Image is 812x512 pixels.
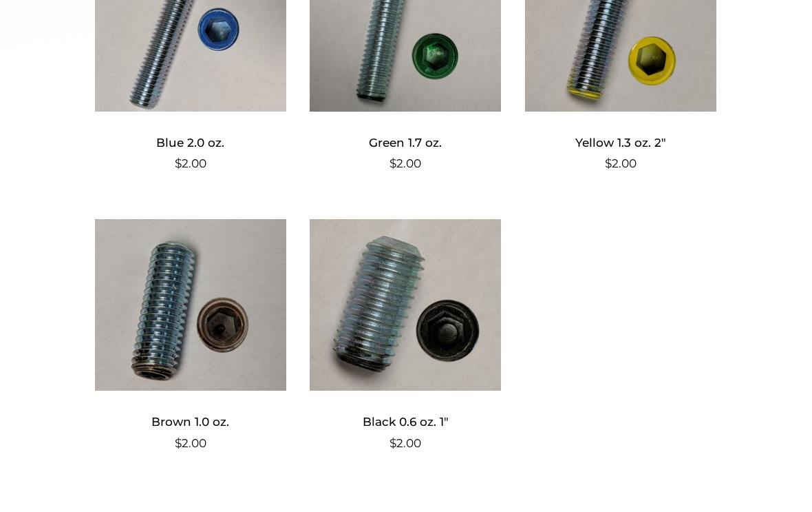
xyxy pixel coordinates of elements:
span: $ [389,156,396,170]
bdi: 2.00 [175,436,206,450]
h2: Brown 1.0 oz. [95,409,286,434]
h2: Green 1.7 oz. [310,130,501,155]
h2: Yellow 1.3 oz. 2″ [525,130,716,155]
bdi: 2.00 [605,156,637,170]
a: Black 0.6 oz. 1″ $2.00 [310,212,501,452]
span: $ [175,156,182,170]
bdi: 2.00 [389,156,421,170]
img: Brown 1.0 oz. [95,212,286,398]
h2: Blue 2.0 oz. [95,130,286,155]
h2: Black 0.6 oz. 1″ [310,409,501,434]
span: $ [605,156,612,170]
span: $ [389,436,396,450]
bdi: 2.00 [389,436,421,450]
a: Brown 1.0 oz. $2.00 [95,212,286,452]
bdi: 2.00 [175,156,206,170]
span: $ [175,436,182,450]
img: Image of black weight screw [310,212,501,398]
